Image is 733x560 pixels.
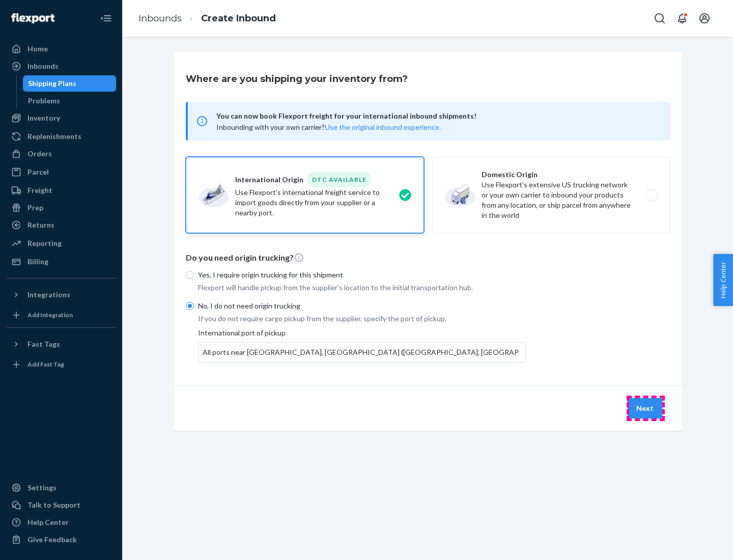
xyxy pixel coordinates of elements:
[23,75,117,92] a: Shipping Plans
[28,78,76,89] div: Shipping Plans
[23,93,117,109] a: Problems
[27,360,64,369] div: Add Fast Tag
[27,220,54,230] div: Returns
[186,271,194,279] input: Yes, I require origin trucking for this shipment
[6,58,116,74] a: Inbounds
[138,13,182,24] a: Inbounds
[27,535,77,545] div: Give Feedback
[6,254,116,270] a: Billing
[6,41,116,57] a: Home
[186,302,194,310] input: No, I do not need origin trucking
[27,203,43,213] div: Prep
[27,131,81,142] div: Replenishments
[694,8,715,29] button: Open account menu
[6,128,116,145] a: Replenishments
[6,146,116,162] a: Orders
[198,328,526,362] div: International port of pickup
[6,217,116,233] a: Returns
[6,480,116,496] a: Settings
[6,200,116,216] a: Prep
[201,13,276,24] a: Create Inbound
[198,301,526,311] p: No, I do not need origin trucking
[6,110,116,126] a: Inventory
[28,96,60,106] div: Problems
[6,164,116,180] a: Parcel
[27,483,57,493] div: Settings
[198,314,526,324] p: If you do not require cargo pickup from the supplier, specify the port of pickup.
[27,113,60,123] div: Inventory
[6,336,116,352] button: Fast Tags
[96,8,116,29] button: Close Navigation
[216,110,658,122] span: You can now book Flexport freight for your international inbound shipments!
[27,44,48,54] div: Home
[27,149,52,159] div: Orders
[27,290,70,300] div: Integrations
[6,182,116,199] a: Freight
[6,514,116,530] a: Help Center
[27,61,59,71] div: Inbounds
[186,72,408,86] h3: Where are you shipping your inventory from?
[186,252,670,264] p: Do you need origin trucking?
[27,238,62,248] div: Reporting
[27,257,48,267] div: Billing
[27,167,49,177] div: Parcel
[6,356,116,373] a: Add Fast Tag
[6,531,116,548] button: Give Feedback
[325,122,441,132] button: Use the original inbound experience.
[6,497,116,513] a: Talk to Support
[6,307,116,323] a: Add Integration
[27,339,60,349] div: Fast Tags
[11,13,54,23] img: Flexport logo
[6,235,116,251] a: Reporting
[650,8,670,29] button: Open Search Box
[628,398,662,418] button: Next
[216,123,441,131] span: Inbounding with your own carrier?
[27,185,52,195] div: Freight
[130,4,284,34] ol: breadcrumbs
[713,254,733,306] button: Help Center
[198,270,526,280] p: Yes, I require origin trucking for this shipment
[27,500,80,510] div: Talk to Support
[27,311,73,319] div: Add Integration
[198,283,526,293] p: Flexport will handle pickup from the supplier's location to the initial transportation hub.
[672,8,692,29] button: Open notifications
[27,517,69,527] div: Help Center
[6,287,116,303] button: Integrations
